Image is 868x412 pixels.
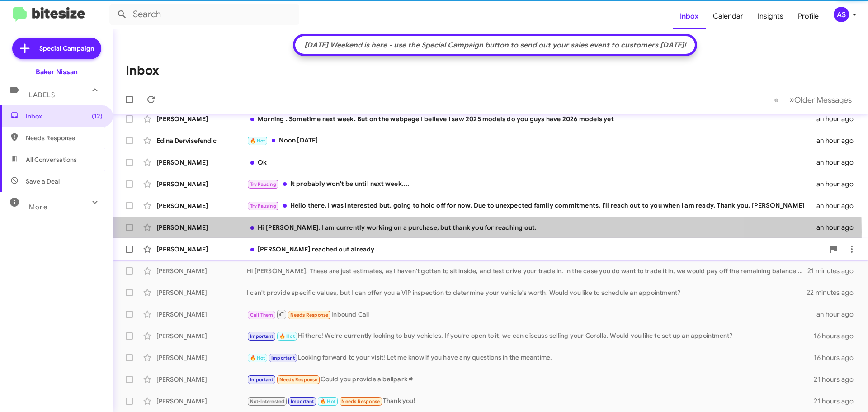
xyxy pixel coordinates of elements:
div: [PERSON_NAME] [156,397,247,406]
span: « [774,94,779,105]
div: 16 hours ago [814,353,861,362]
div: 21 hours ago [814,397,861,406]
span: Needs Response [290,312,329,318]
div: [PERSON_NAME] [156,266,247,275]
div: an hour ago [816,201,861,210]
button: AS [826,7,858,22]
div: [PERSON_NAME] [156,158,247,167]
div: [PERSON_NAME] [156,310,247,319]
div: [PERSON_NAME] [156,353,247,362]
div: Morning . Sometime next week. But on the webpage I believe I saw 2025 models do you guys have 202... [247,114,816,123]
h1: Inbox [126,63,159,78]
div: Hi [PERSON_NAME]. I am currently working on a purchase, but thank you for reaching out. [247,223,816,232]
span: 🔥 Hot [250,138,265,144]
div: I can't provide specific values, but I can offer you a VIP inspection to determine your vehicle's... [247,288,807,297]
div: Noon [DATE] [247,136,816,146]
div: [DATE] Weekend is here - use the Special Campaign button to send out your sales event to customer... [300,41,691,50]
span: Older Messages [794,95,852,105]
div: [PERSON_NAME] [156,288,247,297]
input: Search [109,4,299,25]
div: [PERSON_NAME] [156,114,247,123]
div: [PERSON_NAME] reached out already [247,245,825,254]
span: Needs Response [279,377,318,383]
span: Needs Response [341,398,380,404]
div: Inbound Call [247,309,816,320]
div: [PERSON_NAME] [156,180,247,189]
div: an hour ago [816,114,861,123]
span: Call Them [250,312,274,318]
div: 16 hours ago [814,331,861,341]
span: Important [250,333,274,339]
span: All Conversations [26,155,77,164]
a: Inbox [673,3,706,29]
span: Labels [29,91,55,99]
div: Edina Dervisefendic [156,136,247,145]
span: Important [271,355,295,361]
button: Previous [769,90,784,109]
div: an hour ago [816,136,861,145]
span: Important [291,398,314,404]
a: Insights [750,3,791,29]
div: 21 minutes ago [807,266,861,275]
button: Next [784,90,857,109]
span: 🔥 Hot [279,333,295,339]
div: Could you provide a ballpark # [247,374,814,385]
span: Not-Interested [250,398,285,404]
span: 🔥 Hot [320,398,335,404]
div: [PERSON_NAME] [156,201,247,210]
span: 🔥 Hot [250,355,265,361]
span: Special Campaign [39,44,94,53]
div: [PERSON_NAME] [156,331,247,341]
span: Try Pausing [250,181,276,187]
a: Special Campaign [12,38,101,59]
a: Profile [791,3,826,29]
span: Important [250,377,274,383]
div: Thank you! [247,396,814,407]
div: It probably won't be until next week.... [247,179,816,189]
div: AS [834,7,849,22]
div: an hour ago [816,310,861,319]
div: [PERSON_NAME] [156,223,247,232]
span: Save a Deal [26,177,60,186]
div: an hour ago [816,158,861,167]
div: 21 hours ago [814,375,861,384]
span: Needs Response [26,133,103,142]
nav: Page navigation example [769,90,857,109]
div: [PERSON_NAME] [156,375,247,384]
span: » [789,94,794,105]
div: 22 minutes ago [807,288,861,297]
div: Looking forward to your visit! Let me know if you have any questions in the meantime. [247,353,814,363]
div: Ok [247,158,816,167]
div: Hi there! We're currently looking to buy vehicles. If you're open to it, we can discuss selling y... [247,331,814,341]
a: Calendar [706,3,750,29]
div: Hi [PERSON_NAME], These are just estimates, as I haven't gotten to sit inside, and test drive you... [247,266,807,275]
div: Hello there, I was interested but, going to hold off for now. Due to unexpected family commitment... [247,201,816,211]
div: an hour ago [816,180,861,189]
div: Baker Nissan [36,67,78,76]
div: an hour ago [816,223,861,232]
div: [PERSON_NAME] [156,245,247,254]
span: (12) [92,112,103,121]
span: Inbox [26,112,103,121]
span: Try Pausing [250,203,276,209]
span: More [29,203,47,211]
